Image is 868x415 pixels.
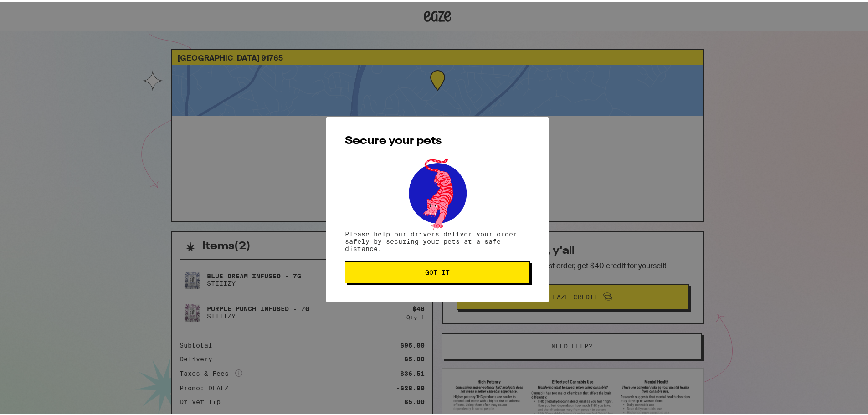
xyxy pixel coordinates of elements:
img: pets [400,154,475,229]
h2: Secure your pets [345,134,530,145]
span: Hi. Need any help? [5,6,66,14]
span: Got it [425,267,450,274]
button: Got it [345,260,530,282]
p: Please help our drivers deliver your order safely by securing your pets at a safe distance. [345,229,530,251]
